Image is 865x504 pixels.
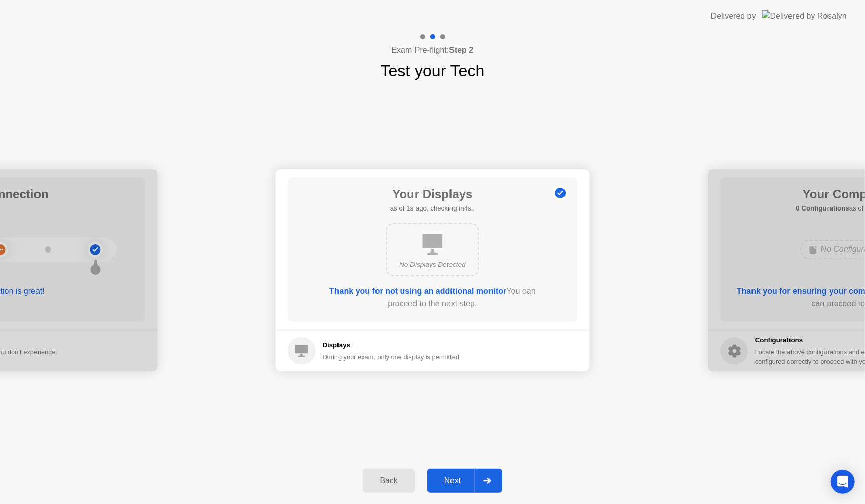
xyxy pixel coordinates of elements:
[449,46,473,54] b: Step 2
[392,44,474,56] h4: Exam Pre-flight:
[395,260,470,270] div: No Displays Detected
[427,469,503,493] button: Next
[711,10,756,22] div: Delivered by
[323,340,460,350] h5: Displays
[390,203,475,214] h5: as of 1s ago, checking in4s..
[317,285,549,310] div: You can proceed to the next step.
[831,470,855,494] div: Open Intercom Messenger
[381,59,485,83] h1: Test your Tech
[323,352,460,362] div: During your exam, only one display is permitted
[366,476,412,485] div: Back
[329,287,506,296] b: Thank you for not using an additional monitor
[762,10,847,22] img: Delivered by Rosalyn
[363,469,415,493] button: Back
[390,185,475,203] h1: Your Displays
[430,476,475,485] div: Next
